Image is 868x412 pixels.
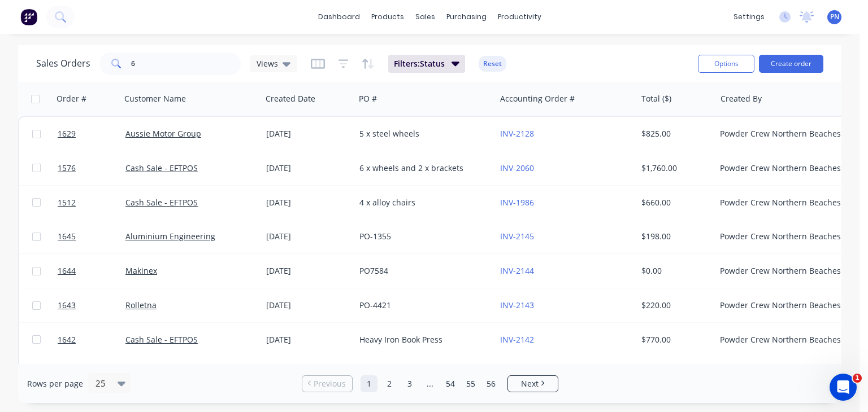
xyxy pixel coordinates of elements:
button: Filters:Status [388,55,465,73]
a: Rolletna [125,300,157,310]
a: 1512 [58,186,125,220]
div: Powder Crew Northern Beaches [720,128,845,139]
span: Filters: Status [394,58,445,69]
a: INV-2060 [500,163,534,173]
a: 1643 [58,288,125,322]
a: Cash Sale - EFTPOS [125,197,198,208]
div: $770.00 [641,334,708,345]
div: Powder Crew Northern Beaches [720,334,845,345]
a: Page 56 [483,375,500,392]
h1: Sales Orders [36,58,90,69]
a: Aussie Motor Group [125,128,201,139]
span: Next [521,378,539,389]
div: PO-1355 [359,231,485,242]
div: PO # [359,93,377,104]
a: Makinex [125,265,157,276]
a: Cash Sale - EFTPOS [125,334,198,345]
div: Accounting Order # [500,93,575,104]
a: 1629 [58,117,125,151]
a: Cash Sale - EFTPOS [125,163,198,173]
a: Page 1 is your current page [361,375,377,392]
span: 1512 [58,197,76,208]
span: Views [257,58,278,69]
a: Previous page [302,378,352,389]
div: Powder Crew Northern Beaches [720,163,845,174]
button: Options [698,55,754,73]
a: Aluminium Engineering [125,231,215,242]
div: Powder Crew Northern Beaches [720,197,845,208]
div: purchasing [441,8,492,25]
div: 6 x wheels and 2 x brackets [359,163,485,174]
span: Rows per page [27,378,83,389]
a: Jump forward [422,375,439,392]
div: sales [410,8,441,25]
div: $0.00 [641,265,708,277]
a: INV-2142 [500,334,534,345]
div: Customer Name [124,93,186,104]
div: products [366,8,410,25]
div: 5 x steel wheels [359,128,485,139]
div: productivity [492,8,547,25]
div: Powder Crew Northern Beaches [720,231,845,242]
div: [DATE] [266,163,350,174]
a: 1644 [58,254,125,288]
a: 1641 [58,357,125,391]
div: Created By [721,93,762,104]
a: Page 2 [381,375,398,392]
a: 1642 [58,323,125,357]
a: INV-2143 [500,300,534,310]
span: PN [830,12,839,22]
div: $198.00 [641,231,708,242]
span: 1644 [58,265,76,277]
div: [DATE] [266,265,350,277]
span: Previous [314,378,346,389]
div: $1,760.00 [641,163,708,174]
div: Powder Crew Northern Beaches [720,265,845,277]
a: Page 54 [442,375,459,392]
div: Powder Crew Northern Beaches [720,300,845,311]
span: 1642 [58,334,76,345]
span: 1629 [58,128,76,139]
ul: Pagination [297,375,563,392]
div: Created Date [266,93,315,104]
div: Order # [57,93,86,104]
a: dashboard [313,8,366,25]
a: INV-2128 [500,128,534,139]
button: Reset [479,56,506,72]
a: INV-1986 [500,197,534,208]
a: 1645 [58,220,125,253]
a: INV-2145 [500,231,534,242]
a: Page 55 [462,375,479,392]
div: settings [728,8,770,25]
div: [DATE] [266,197,350,208]
input: Search... [131,52,241,75]
img: Factory [20,8,37,25]
button: Create order [759,55,823,73]
div: [DATE] [266,128,350,139]
div: [DATE] [266,231,350,242]
iframe: Intercom live chat [830,374,857,401]
div: $220.00 [641,300,708,311]
span: 1645 [58,231,76,242]
a: INV-2144 [500,265,534,276]
div: PO-4421 [359,300,485,311]
div: Total ($) [641,93,671,104]
div: 4 x alloy chairs [359,197,485,208]
div: $660.00 [641,197,708,208]
div: Heavy Iron Book Press [359,334,485,345]
a: 1576 [58,151,125,185]
span: 1643 [58,300,76,311]
div: $825.00 [641,128,708,139]
span: 1576 [58,163,76,174]
a: Next page [508,378,558,389]
div: [DATE] [266,334,350,345]
a: Page 3 [401,375,418,392]
span: 1 [853,374,862,383]
div: [DATE] [266,300,350,311]
div: PO7584 [359,265,485,277]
